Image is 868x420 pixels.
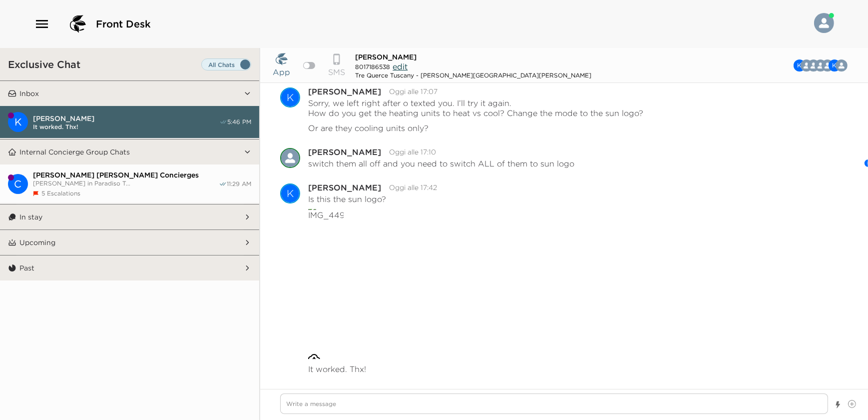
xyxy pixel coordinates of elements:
span: 11:29 AM [227,180,251,188]
p: It worked. Thx! [308,364,366,374]
p: Inbox [19,89,39,98]
button: Show templates [835,396,842,413]
span: [PERSON_NAME] [33,114,219,123]
img: User [814,13,834,33]
span: Front Desk [96,17,151,31]
span: 5 Escalations [41,189,80,197]
p: In stay [19,212,42,221]
h3: Exclusive Chat [8,58,80,70]
div: K [8,112,28,132]
button: Past [16,255,244,280]
p: Is this the sun logo? [308,194,386,204]
button: In stay [16,204,244,229]
div: Kip Wadsworth [8,112,28,132]
span: It worked. Thx! [33,123,219,130]
span: 5:46 PM [227,118,251,126]
img: C [280,148,300,168]
time: 2025-09-30T15:42:24.111Z [389,183,437,192]
textarea: Write a message [280,393,828,414]
p: Or are they cooling units only? [308,123,429,133]
p: Upcoming [19,238,55,247]
p: How do you get the heating units to heat vs cool? Change the mode to the sun logo? [308,108,643,118]
span: 8017186538 [355,63,390,70]
img: logo [66,12,90,36]
div: Kip Wadsworth [280,87,300,107]
span: [PERSON_NAME] [PERSON_NAME] Concierges [33,170,219,179]
div: K [281,87,299,107]
button: Internal Concierge Group Chats [16,139,244,164]
div: Casali di Casole Concierge Team [836,59,848,71]
time: 2025-09-30T15:10:50.209Z [389,147,436,156]
div: Kip Wadsworth [280,183,300,203]
div: Carolina de Falco [280,148,300,168]
span: [PERSON_NAME] [355,52,417,61]
div: Casali di Casole [8,174,28,194]
p: Sorry, we left right after o texted you. I’ll try it again. [308,98,643,108]
img: C [836,59,848,71]
time: 2025-09-30T15:07:05.998Z [389,87,437,96]
div: Tre Querce Tuscany - [PERSON_NAME][GEOGRAPHIC_DATA][PERSON_NAME] [355,71,591,79]
p: App [273,66,290,78]
button: Upcoming [16,230,244,255]
p: SMS [328,66,345,78]
button: CKCBGDK [809,55,856,75]
div: [PERSON_NAME] [308,87,381,95]
p: Internal Concierge Group Chats [19,147,130,156]
span: [PERSON_NAME] in Paradiso T... [33,179,219,187]
div: K [281,183,299,203]
button: Inbox [16,81,244,106]
div: [PERSON_NAME] [308,148,381,156]
a: Allegato [308,356,320,366]
div: C [8,174,28,194]
p: switch them all off and you need to switch ALL of them to sun logo [308,158,574,168]
div: [PERSON_NAME] [308,183,381,191]
p: Past [19,263,34,272]
img: IMG_4498.HEIC [308,202,344,352]
span: edit [393,61,408,71]
label: Set all destinations [201,58,251,70]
